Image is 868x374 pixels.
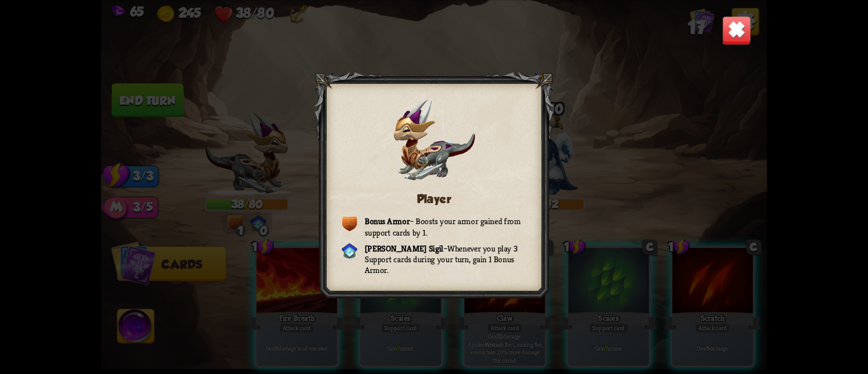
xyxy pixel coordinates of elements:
h3: Player [341,192,526,205]
img: Chevalier_Dragon.png [393,98,475,182]
img: Close_Button.png [722,16,751,45]
p: – [341,243,526,276]
p: – Boosts your armor gained from support cards by 1. [341,216,526,237]
img: Bonus_Armor.png [341,216,357,232]
b: [PERSON_NAME] Sigil [365,243,444,253]
img: ChevalierSigil.png [341,243,358,258]
b: Bonus Armor [365,216,409,227]
span: Whenever you play 3 Support cards during your turn, gain 1 Bonus Armor. [365,243,518,276]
